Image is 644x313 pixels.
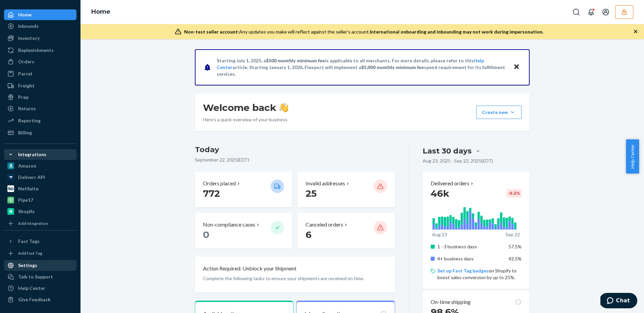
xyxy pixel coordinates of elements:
[18,58,34,65] div: Orders
[4,68,76,79] a: Parcel
[18,23,39,29] div: Inbounds
[4,103,76,114] a: Returns
[18,47,54,54] div: Replenishments
[203,102,288,114] h1: Welcome back
[361,64,424,70] span: $5,000 monthly minimum fee
[626,139,639,174] button: Help Center
[4,195,76,205] a: Pipe17
[203,221,255,229] p: Non-compliance cases
[184,29,239,35] span: Non-test seller account:
[437,268,489,273] a: Set up Fast Tag badges
[506,189,522,197] div: -0.2 %
[4,260,76,271] a: Settings
[431,298,471,306] p: On-time shipping
[18,197,33,203] div: Pipe17
[437,243,503,250] p: 1 - 3 business days
[203,265,297,272] p: Action Required: Unblock your Shipment
[18,273,53,280] div: Talk to Support
[306,221,343,229] p: Canceled orders
[18,285,45,292] div: Help Center
[4,161,76,171] a: Amazon
[431,188,449,199] span: 46k
[4,294,76,305] button: Give Feedback
[4,56,76,67] a: Orders
[423,146,472,156] div: Last 30 days
[306,229,312,240] span: 6
[217,57,507,77] p: Starting July 1, 2025, a is applicable to all merchants. For more details, please refer to this a...
[437,267,522,281] p: on Shopify to boost sales conversion by up to 25%.
[508,244,522,249] span: 57.5%
[4,149,76,160] button: Integrations
[512,62,521,72] button: Close
[18,238,40,245] div: Fast Tags
[4,9,76,20] a: Home
[431,180,475,187] button: Delivered orders
[18,208,35,215] div: Shopify
[476,106,522,119] button: Create new
[599,5,612,19] button: Open account menu
[18,174,45,181] div: Deliverr API
[423,158,493,164] p: Aug 23, 2025 - Sep 22, 2025 ( EDT )
[203,180,236,187] p: Orders placed
[298,172,395,207] button: Invalid addresses 25
[306,188,317,199] span: 25
[370,29,543,35] span: International onboarding and inbounding may not work during impersonation.
[18,221,48,226] div: Add Integration
[584,5,598,19] button: Open notifications
[18,82,35,89] div: Freight
[18,296,51,303] div: Give Feedback
[432,231,447,238] p: Aug 23
[4,21,76,32] a: Inbounds
[203,116,288,123] p: Here’s a quick overview of your business
[18,35,40,42] div: Inventory
[18,262,37,269] div: Settings
[4,92,76,103] a: Prep
[18,117,41,124] div: Reporting
[4,271,76,282] button: Talk to Support
[195,156,395,163] p: September 22, 2025 ( EDT )
[184,28,543,35] div: Any updates you make will reflect against the seller's account.
[4,45,76,56] a: Replenishments
[4,236,76,247] button: Fast Tags
[203,275,387,282] p: Complete the following tasks to ensure your shipments are received on time.
[203,188,220,199] span: 772
[195,172,292,207] button: Orders placed 772
[18,129,32,136] div: Billing
[18,94,29,101] div: Prep
[266,58,325,63] span: $500 monthly minimum fee
[4,115,76,126] a: Reporting
[600,293,637,310] iframe: Opens a widget where you can chat to one of our agents
[4,33,76,44] a: Inventory
[505,231,520,238] p: Sep 22
[195,144,395,155] h3: Today
[298,213,395,249] button: Canceled orders 6
[91,8,110,15] a: Home
[4,183,76,194] a: NetSuite
[570,5,583,19] button: Open Search Box
[18,70,32,77] div: Parcel
[4,283,76,294] a: Help Center
[306,180,345,187] p: Invalid addresses
[18,11,32,18] div: Home
[4,172,76,183] a: Deliverr API
[4,206,76,217] a: Shopify
[279,103,288,112] img: hand-wave emoji
[4,220,76,228] a: Add Integration
[4,249,76,257] a: Add Fast Tag
[4,80,76,91] a: Freight
[18,185,39,192] div: NetSuite
[437,255,503,262] p: 4+ business days
[195,213,292,249] button: Non-compliance cases 0
[508,256,522,261] span: 42.5%
[18,151,46,158] div: Integrations
[18,250,42,256] div: Add Fast Tag
[4,127,76,138] a: Billing
[18,163,36,169] div: Amazon
[203,229,209,240] span: 0
[86,2,116,22] ol: breadcrumbs
[18,105,36,112] div: Returns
